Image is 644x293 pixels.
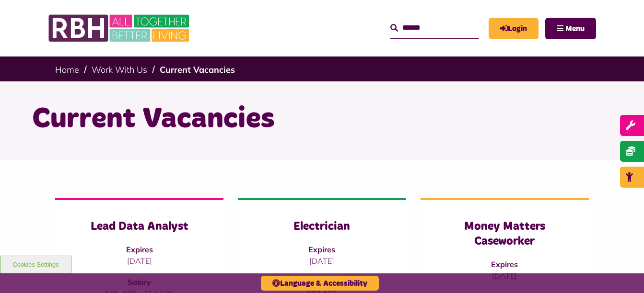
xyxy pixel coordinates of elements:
[308,245,335,254] strong: Expires
[440,270,570,282] p: [DATE]
[565,25,585,33] span: Menu
[261,276,379,291] button: Language & Accessibility
[491,259,518,269] strong: Expires
[48,10,192,47] img: RBH
[160,64,235,75] a: Current Vacancies
[32,101,612,138] h1: Current Vacancies
[440,219,570,249] h3: Money Matters Caseworker
[74,219,204,234] h3: Lead Data Analyst
[489,18,539,39] a: MyRBH
[55,64,79,75] a: Home
[74,255,204,267] p: [DATE]
[257,219,387,234] h3: Electrician
[92,64,147,75] a: Work With Us
[257,255,387,267] p: [DATE]
[126,245,153,254] strong: Expires
[545,18,596,39] button: Navigation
